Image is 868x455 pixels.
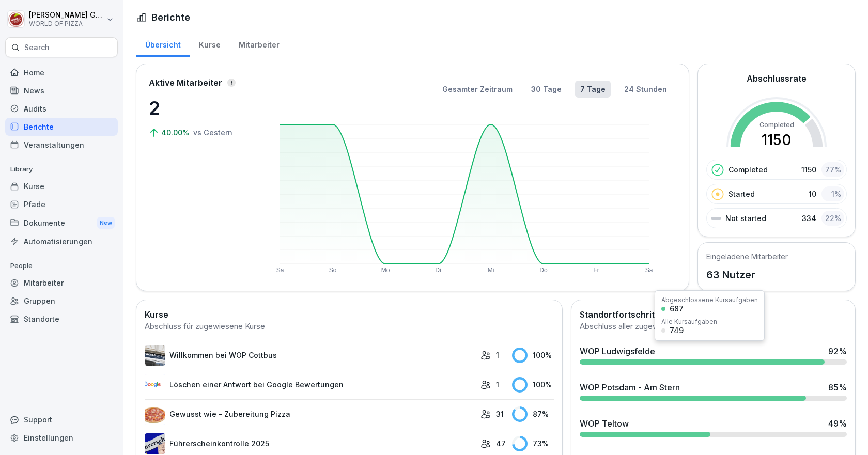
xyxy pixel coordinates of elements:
[151,10,190,24] h1: Berichte
[5,429,118,447] a: Einstellungen
[822,211,844,226] div: 22 %
[661,319,717,325] div: Alle Kursaufgaben
[5,82,118,100] a: News
[5,177,118,195] a: Kurse
[29,11,104,20] p: [PERSON_NAME] Goldmann
[725,213,766,224] p: Not started
[496,409,504,419] p: 31
[747,72,807,85] h2: Abschlussrate
[828,381,847,394] div: 85 %
[593,266,599,274] text: Fr
[145,345,475,366] a: Willkommen bei WOP Cottbus
[706,251,788,262] h5: Eingeladene Mitarbeiter
[149,94,252,122] p: 2
[512,348,554,363] div: 100 %
[5,213,118,232] div: Dokumente
[580,345,655,357] div: WOP Ludwigsfelde
[802,213,816,224] p: 334
[5,411,118,429] div: Support
[580,321,847,333] div: Abschluss aller zugewiesenen Kurse pro Standort
[5,195,118,213] a: Pfade
[645,266,653,274] text: Sa
[670,305,684,312] div: 687
[661,297,758,303] div: Abgeschlossene Kursaufgaben
[575,81,611,98] button: 7 Tage
[190,30,229,57] a: Kurse
[580,308,847,321] h2: Standortfortschritt
[539,266,548,274] text: Do
[145,345,165,366] img: ax2nnx46jihk0u0mqtqfo3fl.png
[145,433,475,454] a: Führerscheinkontrolle 2025
[576,413,851,441] a: WOP Teltow49%
[5,274,118,292] a: Mitarbeiter
[496,379,499,390] p: 1
[670,327,684,334] div: 749
[437,81,518,98] button: Gesamter Zeitraum
[5,118,118,136] a: Berichte
[576,377,851,405] a: WOP Potsdam - Am Stern85%
[145,321,554,333] div: Abschluss für zugewiesene Kurse
[145,374,165,395] img: rfw3neovmcky7iknxqrn3vpn.png
[381,266,390,274] text: Mo
[435,266,441,274] text: Di
[512,436,554,451] div: 73 %
[809,189,816,199] p: 10
[512,377,554,393] div: 100 %
[145,308,554,321] h2: Kurse
[193,127,233,138] p: vs Gestern
[145,374,475,395] a: Löschen einer Antwort bei Google Bewertungen
[5,213,118,232] a: DokumenteNew
[5,136,118,154] a: Veranstaltungen
[5,258,118,274] p: People
[576,341,851,369] a: WOP Ludwigsfelde92%
[526,81,567,98] button: 30 Tage
[161,127,191,138] p: 40.00%
[145,433,165,454] img: kp3cph9beugg37kbjst8gl5x.png
[5,310,118,328] a: Standorte
[729,164,768,175] p: Completed
[828,345,847,357] div: 92 %
[822,162,844,177] div: 77 %
[512,406,554,422] div: 87 %
[496,350,499,360] p: 1
[496,438,506,449] p: 47
[5,64,118,82] a: Home
[5,161,118,178] p: Library
[5,292,118,310] a: Gruppen
[580,417,629,430] div: WOP Teltow
[149,76,222,89] p: Aktive Mitarbeiter
[488,266,494,274] text: Mi
[29,20,104,27] p: WORLD OF PIZZA
[24,42,50,53] p: Search
[276,266,284,274] text: Sa
[5,100,118,118] a: Audits
[729,189,755,199] p: Started
[5,232,118,250] a: Automatisierungen
[329,266,337,274] text: So
[580,381,680,394] div: WOP Potsdam - Am Stern
[706,267,788,283] p: 63 Nutzer
[822,186,844,201] div: 1 %
[145,404,475,425] a: Gewusst wie - Zubereitung Pizza
[619,81,672,98] button: 24 Stunden
[145,404,165,425] img: s93ht26mv7ymj1vrnqc7xuzu.png
[136,30,190,57] a: Übersicht
[97,217,115,229] div: New
[229,30,288,57] a: Mitarbeiter
[801,164,816,175] p: 1150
